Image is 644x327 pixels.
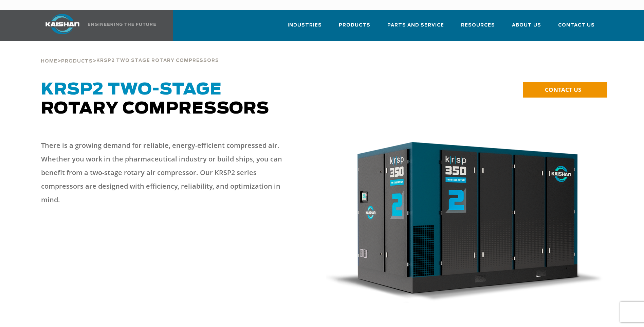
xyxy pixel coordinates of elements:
img: Engineering the future [88,23,156,26]
img: kaishan logo [37,14,88,34]
span: Rotary Compressors [41,82,269,117]
span: CONTACT US [545,86,581,93]
span: krsp2 two stage rotary compressors [96,58,219,63]
span: Contact Us [558,21,595,29]
span: KRSP2 Two-Stage [41,82,222,98]
a: Kaishan USA [37,10,157,41]
a: Parts and Service [387,16,444,39]
a: CONTACT US [523,82,607,98]
span: Industries [288,21,322,29]
span: Products [61,59,93,64]
a: Products [61,58,93,64]
a: Industries [288,16,322,39]
span: Resources [461,21,495,29]
a: About Us [512,16,541,39]
a: Contact Us [558,16,595,39]
span: About Us [512,21,541,29]
span: Home [41,59,57,64]
div: > > [41,41,219,67]
a: Products [339,16,370,39]
span: Products [339,21,370,29]
p: There is a growing demand for reliable, energy-efficient compressed air. Whether you work in the ... [41,139,295,207]
span: Parts and Service [387,21,444,29]
img: krsp350 [326,142,604,303]
a: Resources [461,16,495,39]
a: Home [41,58,57,64]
